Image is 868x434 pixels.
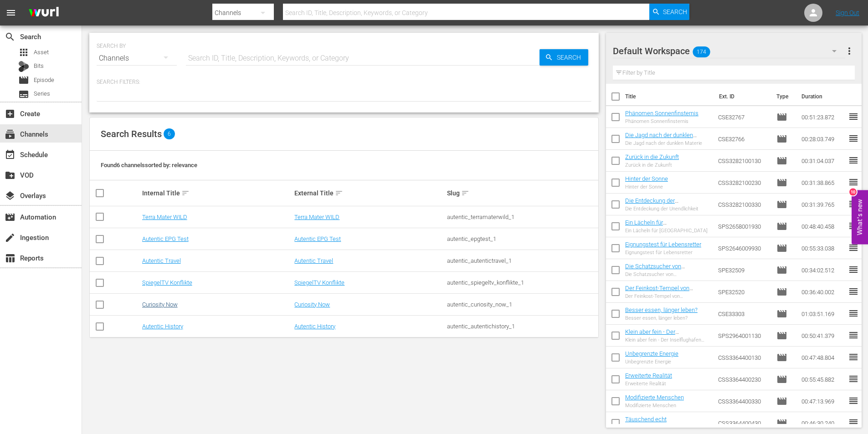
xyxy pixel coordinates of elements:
[625,184,668,190] div: Hinter der Sonne
[142,188,292,199] div: Internal Title
[714,194,773,215] td: CSS3282100330
[294,188,444,199] div: External Title
[34,89,50,98] span: Series
[625,153,679,160] a: Zurück in die Zukunft
[844,46,855,56] span: more_vert
[142,214,187,220] a: Terra Mater WILD
[776,308,787,319] span: Episode
[447,235,597,242] div: autentic_epgtest_1
[776,265,787,276] span: Episode
[776,418,787,429] span: Episode
[798,259,848,281] td: 00:34:02.512
[34,48,49,57] span: Asset
[101,162,197,168] span: Found 6 channels sorted by: relevance
[848,133,859,144] span: reorder
[693,42,710,61] span: 174
[796,84,851,109] th: Duration
[5,232,15,243] span: Ingestion
[844,40,855,62] button: more_vert
[294,323,335,330] a: Autentic History
[714,128,773,150] td: CSE32766
[848,242,859,253] span: reorder
[649,4,689,20] button: Search
[335,189,343,197] span: sort
[714,325,773,347] td: SPS2964001130
[447,323,597,330] div: autentic_autentichistory_1
[461,189,469,197] span: sort
[294,235,341,242] a: Autentic EPG Test
[714,390,773,412] td: CSS3364400330
[447,257,597,264] div: autentic_autentictravel_1
[553,49,588,66] span: Search
[798,106,848,128] td: 00:51:23.872
[164,128,175,139] span: 6
[294,279,344,286] a: SpiegelTV Konflikte
[101,128,162,139] span: Search Results
[848,417,859,428] span: reorder
[447,188,597,199] div: Slug
[714,150,773,172] td: CSS3282100130
[798,390,848,412] td: 00:47:13.969
[848,111,859,122] span: reorder
[97,78,591,86] p: Search Filters:
[625,293,711,299] div: Der Feinkost-Tempel von [GEOGRAPHIC_DATA]
[5,31,15,42] span: Search
[798,368,848,390] td: 00:55:45.882
[142,235,189,242] a: Autentic EPG Test
[771,84,796,109] th: Type
[714,172,773,194] td: CSS3282100230
[848,155,859,166] span: reorder
[625,228,711,234] div: Ein Lächeln für [GEOGRAPHIC_DATA]
[776,112,787,123] span: Episode
[776,330,787,341] span: Episode
[836,9,859,16] a: Sign Out
[714,259,773,281] td: SPE32509
[798,172,848,194] td: 00:31:38.865
[625,328,680,349] a: Klein aber fein - Der Inselflughafen [GEOGRAPHIC_DATA]
[625,110,699,117] a: Phänomen Sonnenfinsternis
[294,257,333,264] a: Autentic Travel
[447,279,597,286] div: autentic_spiegeltv_konflikte_1
[714,412,773,434] td: CSS3364400430
[5,212,15,223] span: Automation
[798,281,848,303] td: 00:36:40.002
[714,84,771,109] th: Ext. ID
[625,250,701,255] div: Eignungstest für Lebensretter
[613,38,845,64] div: Default Workspace
[625,118,699,124] div: Phänomen Sonnenfinsternis
[625,337,711,343] div: Klein aber fein - Der Inselflughafen [GEOGRAPHIC_DATA]
[714,368,773,390] td: CSS3364400230
[798,237,848,259] td: 00:55:33.038
[625,175,668,182] a: Hinter der Sonne
[625,219,680,233] a: Ein Lächeln für [GEOGRAPHIC_DATA]
[714,347,773,368] td: CSS3364400130
[18,75,29,86] span: Episode
[798,194,848,215] td: 00:31:39.765
[5,108,15,119] span: Create
[848,308,859,319] span: reorder
[625,162,679,168] div: Zurück in die Zukunft
[714,303,773,325] td: CSE33303
[142,323,183,330] a: Autentic History
[663,4,687,20] span: Search
[848,286,859,297] span: reorder
[776,396,787,407] span: Episode
[447,214,597,220] div: autentic_terramaterwild_1
[625,403,684,408] div: Modifizierte Menschen
[798,325,848,347] td: 00:50:41.379
[294,301,330,308] a: Curiosity Now
[852,190,868,244] button: Open Feedback Widget
[625,394,684,401] a: Modifizierte Menschen
[625,381,672,387] div: Erweiterte Realität
[5,149,15,160] span: Schedule
[142,257,181,264] a: Autentic Travel
[848,352,859,363] span: reorder
[714,106,773,128] td: CSE32767
[798,128,848,150] td: 00:28:03.749
[848,373,859,384] span: reorder
[294,214,339,220] a: Terra Mater WILD
[625,315,698,321] div: Besser essen, länger leben?
[625,372,672,379] a: Erweiterte Realität
[142,279,192,286] a: SpiegelTV Konflikte
[776,374,787,385] span: Episode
